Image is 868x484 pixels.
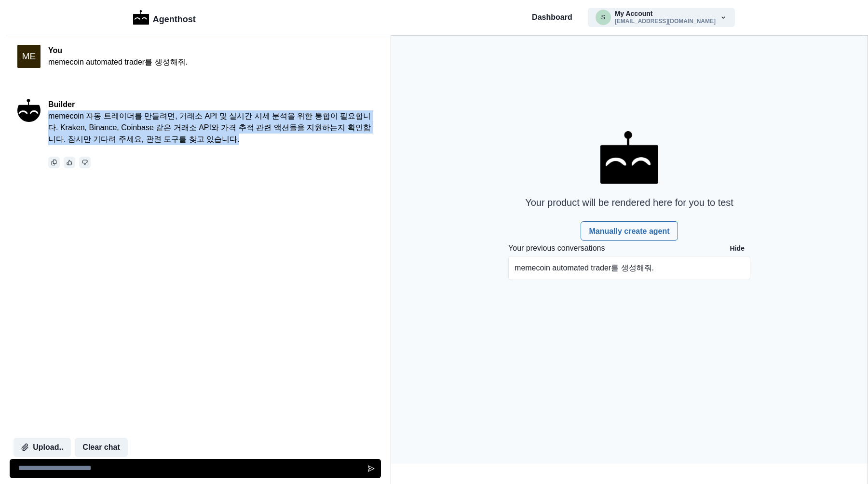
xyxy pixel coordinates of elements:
p: memecoin automated trader를 생성해줘. [48,56,188,68]
button: Copy [48,157,60,168]
p: memecoin 자동 트레이더를 만들려면, 거래소 API 및 실시간 시세 분석을 위한 통합이 필요합니다. Kraken, Binance, Coinbase 같은 거래소 API와 ... [48,110,373,145]
p: Agenthost [153,9,196,26]
a: Dashboard [532,12,572,23]
div: M E [22,52,36,61]
a: LogoAgenthost [133,9,196,26]
p: Your product will be rendered here for you to test [525,195,733,210]
button: Hide [724,241,750,256]
img: Logo [133,10,149,25]
a: memecoin automated trader를 생성해줘. [508,256,750,284]
p: memecoin automated trader를 생성해줘. [515,262,744,274]
p: Builder [48,99,373,110]
img: AgentHost Logo [600,131,658,184]
p: Your previous conversations [508,242,605,254]
img: An Ifffy [17,99,41,122]
button: Clear chat [75,438,127,457]
button: Send message [362,459,381,478]
button: Upload.. [14,438,71,457]
p: You [48,45,188,56]
a: Manually create agent [581,221,678,241]
button: thumbs_down [79,157,91,168]
button: spockwoz@gmail.comMy Account[EMAIL_ADDRESS][DOMAIN_NAME] [588,8,735,27]
button: thumbs_up [64,157,75,168]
